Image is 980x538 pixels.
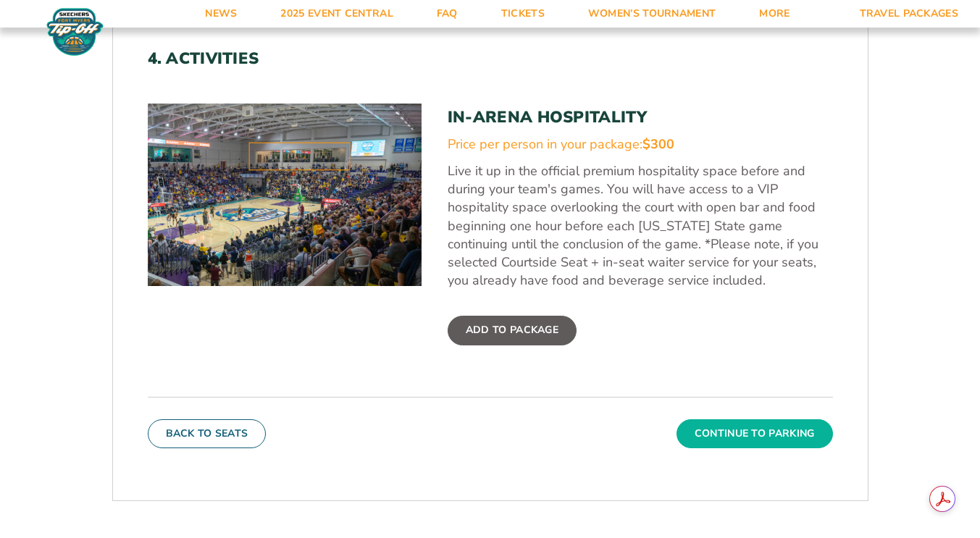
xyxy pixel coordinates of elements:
button: Back To Seats [148,419,267,448]
h3: In-Arena Hospitality [448,108,833,127]
div: Price per person in your package: [448,135,833,154]
p: Live it up in the official premium hospitality space before and during your team's games. You wil... [448,162,833,290]
span: $300 [642,135,674,153]
img: Fort Myers Tip-Off [43,7,106,56]
img: In-Arena Hospitality [148,104,422,286]
label: Add To Package [448,316,577,345]
h2: 4. Activities [148,49,833,68]
button: Continue To Parking [677,419,833,448]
